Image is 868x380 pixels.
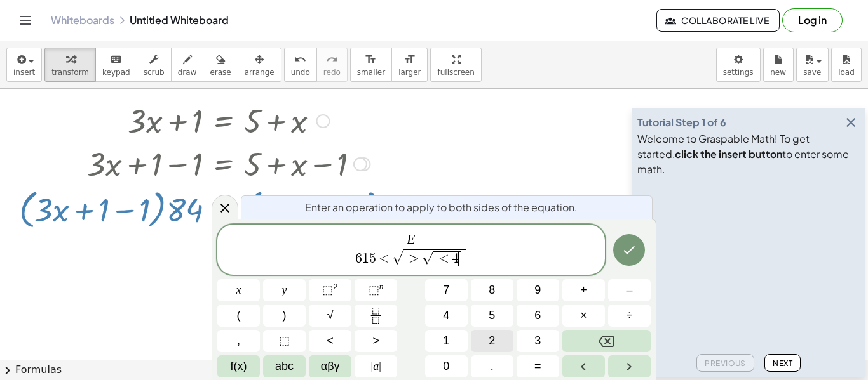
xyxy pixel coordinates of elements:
[309,305,351,327] button: Square root
[580,282,587,299] span: +
[376,252,393,266] span: <
[471,305,513,327] button: 5
[452,252,459,266] span: 4
[443,358,449,375] span: 0
[608,305,651,327] button: Divide
[237,307,241,324] span: (
[471,355,513,377] button: .
[309,355,351,377] button: Greek alphabet
[355,252,362,266] span: 6
[369,284,379,296] span: ⬚
[430,48,481,82] button: fullscreen
[322,284,333,296] span: ⬚
[309,279,351,301] button: Squared
[137,48,172,82] button: scrub
[323,68,341,77] span: redo
[838,68,855,77] span: load
[491,358,494,375] span: .
[365,52,377,67] i: format_size
[422,252,433,265] span: √
[305,200,578,215] span: Enter an operation to apply to both sides of the equation.
[716,48,761,82] button: settings
[626,282,632,299] span: –
[178,68,197,77] span: draw
[796,48,829,82] button: save
[407,232,415,247] var: E
[489,332,495,350] span: 2
[425,279,468,301] button: 7
[406,252,423,266] span: >
[436,252,452,266] span: <
[627,307,633,324] span: ÷
[517,330,559,352] button: 3
[203,48,238,82] button: erase
[391,48,428,82] button: format_sizelarger
[44,48,96,82] button: transform
[355,305,397,327] button: Fraction
[263,279,306,301] button: y
[773,358,792,368] span: Next
[217,330,260,352] button: ,
[489,282,495,299] span: 8
[675,147,782,161] b: click the insert button
[263,355,306,377] button: Alphabet
[443,332,449,350] span: 1
[357,68,385,77] span: smaller
[763,48,794,82] button: new
[608,279,651,301] button: Minus
[403,52,416,67] i: format_size
[392,250,403,265] span: √
[110,52,122,67] i: keyboard
[371,358,381,375] span: a
[231,358,247,375] span: f(x)
[275,358,294,375] span: abc
[355,355,397,377] button: Absolute value
[102,68,130,77] span: keypad
[637,115,726,130] div: Tutorial Step 1 of 6
[217,279,260,301] button: x
[667,15,769,26] span: Collaborate Live
[372,332,379,350] span: >
[770,68,786,77] span: new
[458,252,459,266] span: ​
[562,330,651,352] button: Backspace
[471,279,513,301] button: 8
[580,307,587,324] span: ×
[637,131,860,177] div: Welcome to Graspable Math! To get started, to enter some math.
[534,358,541,375] span: =
[355,279,397,301] button: Superscript
[562,355,605,377] button: Left arrow
[245,68,275,77] span: arrange
[316,48,348,82] button: redoredo
[443,307,449,324] span: 4
[425,305,468,327] button: 4
[782,8,843,32] button: Log in
[291,68,310,77] span: undo
[309,330,351,352] button: Less than
[350,48,392,82] button: format_sizesmaller
[489,307,495,324] span: 5
[327,332,334,350] span: <
[534,332,541,350] span: 3
[369,252,376,266] span: 5
[263,305,306,327] button: )
[517,279,559,301] button: 9
[803,68,821,77] span: save
[171,48,204,82] button: draw
[656,9,780,32] button: Collaborate Live
[723,68,754,77] span: settings
[608,355,651,377] button: Right arrow
[263,330,306,352] button: Placeholder
[51,68,89,77] span: transform
[283,307,287,324] span: )
[425,330,468,352] button: 1
[284,48,317,82] button: undoundo
[534,282,541,299] span: 9
[437,68,474,77] span: fullscreen
[238,48,281,82] button: arrange
[443,282,449,299] span: 7
[217,305,260,327] button: (
[333,282,338,291] sup: 2
[327,307,334,324] span: √
[517,305,559,327] button: 6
